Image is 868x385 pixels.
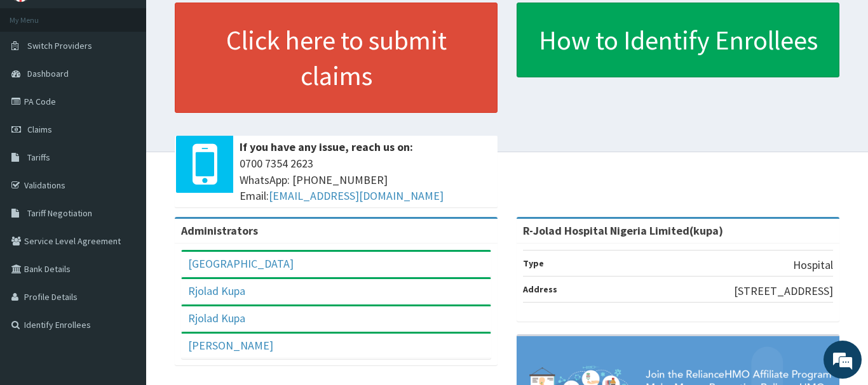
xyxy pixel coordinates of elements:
a: Rjolad Kupa [188,284,245,298]
a: [PERSON_NAME] [188,338,273,353]
a: Click here to submit claims [175,3,498,113]
span: 0700 7354 2623 WhatsApp: [PHONE_NUMBER] Email: [240,155,491,204]
strong: R-Jolad Hospital Nigeria Limited(kupa) [523,223,723,238]
b: If you have any issue, reach us on: [240,140,413,154]
span: Switch Providers [27,40,92,51]
b: Administrators [181,223,258,238]
a: [EMAIL_ADDRESS][DOMAIN_NAME] [269,188,444,203]
span: Claims [27,124,52,135]
textarea: Type your message and hit 'Enter' [6,253,242,297]
span: Tariffs [27,152,50,163]
p: Hospital [793,257,833,273]
p: [STREET_ADDRESS] [734,283,833,299]
b: Type [523,258,544,269]
a: [GEOGRAPHIC_DATA] [188,256,294,271]
a: Rjolad Kupa [188,311,245,325]
span: Dashboard [27,68,69,79]
span: We're online! [74,113,175,241]
div: Minimize live chat window [208,6,239,37]
b: Address [523,284,557,295]
a: How to Identify Enrollees [517,3,839,77]
img: d_794563401_company_1708531726252_794563401 [24,63,51,95]
span: Tariff Negotiation [27,207,92,219]
div: Chat with us now [66,71,214,88]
